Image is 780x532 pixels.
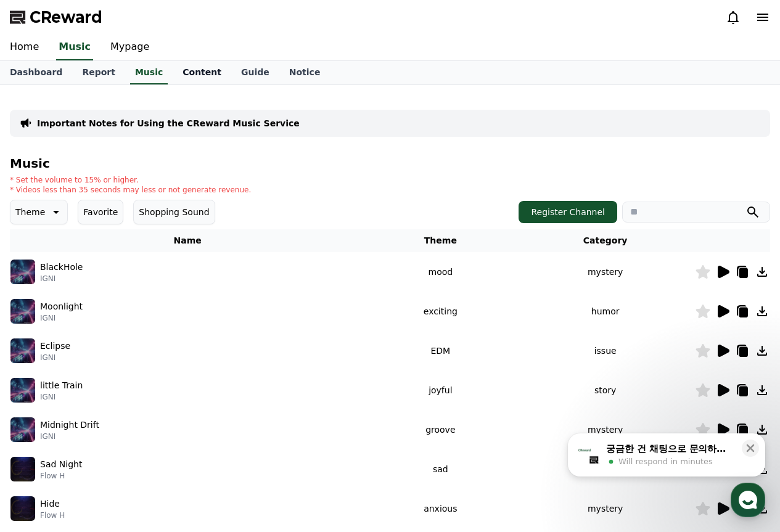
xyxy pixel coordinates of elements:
[515,489,695,528] td: mystery
[10,496,35,521] img: music
[31,409,53,419] span: Home
[40,340,70,353] p: Eclipse
[231,61,279,84] a: Guide
[515,229,695,252] th: Category
[40,392,83,402] p: IGNI
[173,61,231,84] a: Content
[365,370,515,410] td: joyful
[4,391,81,422] a: Home
[159,391,237,422] a: Settings
[365,252,515,292] td: mood
[365,410,515,449] td: groove
[10,299,35,324] img: music
[40,261,83,274] p: BlackHole
[279,61,330,84] a: Notice
[515,449,695,489] td: story
[365,489,515,528] td: anxious
[102,410,139,420] span: Messages
[40,379,83,392] p: little Train
[10,200,68,224] button: Theme
[40,510,65,520] p: Flow H
[365,449,515,489] td: sad
[515,370,695,410] td: story
[365,229,515,252] th: Theme
[72,61,125,84] a: Report
[10,338,35,363] img: music
[515,292,695,331] td: humor
[10,7,102,27] a: CReward
[133,200,215,224] button: Shopping Sound
[101,35,159,60] a: Mypage
[10,457,35,481] img: music
[183,409,213,419] span: Settings
[37,117,300,129] a: Important Notes for Using the CReward Music Service
[40,458,82,471] p: Sad Night
[40,419,99,432] p: Midnight Drift
[515,331,695,370] td: issue
[519,201,617,223] button: Register Channel
[365,292,515,331] td: exciting
[40,300,83,313] p: Moonlight
[40,471,82,481] p: Flow H
[15,203,45,221] p: Theme
[78,200,123,224] button: Favorite
[56,35,93,60] a: Music
[81,391,159,422] a: Messages
[10,229,365,252] th: Name
[515,410,695,449] td: mystery
[10,175,251,185] p: * Set the volume to 15% or higher.
[40,274,83,284] p: IGNI
[10,417,35,442] img: music
[40,497,60,510] p: Hide
[365,331,515,370] td: EDM
[10,185,251,195] p: * Videos less than 35 seconds may less or not generate revenue.
[130,61,168,84] a: Music
[10,378,35,403] img: music
[515,252,695,292] td: mystery
[40,313,83,323] p: IGNI
[40,432,99,441] p: IGNI
[40,353,70,362] p: IGNI
[10,157,770,170] h4: Music
[10,260,35,284] img: music
[30,7,102,27] span: CReward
